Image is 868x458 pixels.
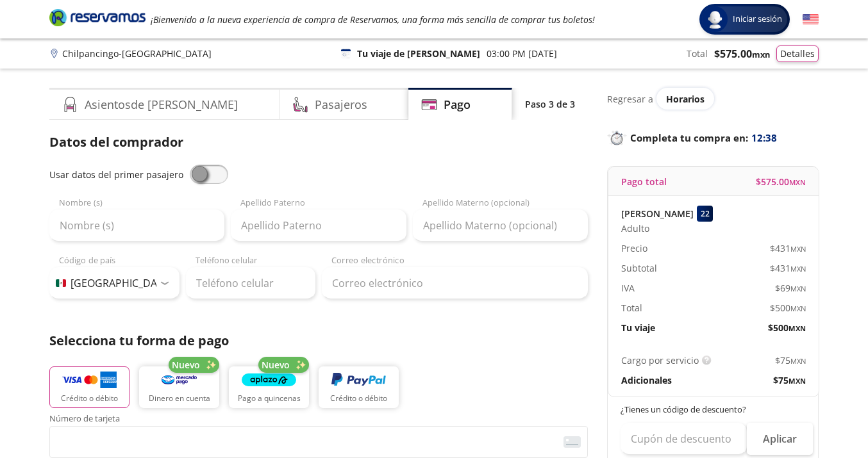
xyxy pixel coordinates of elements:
p: Cargo por servicio [621,354,699,367]
small: MXN [790,284,806,293]
p: Datos del comprador [49,133,588,152]
button: Dinero en cuenta [139,366,219,408]
span: 12:38 [751,131,777,145]
span: Nuevo [172,358,200,372]
button: Crédito o débito [49,366,129,408]
h4: Pasajeros [315,96,367,113]
span: $ 75 [773,373,806,387]
span: Iniciar sesión [728,13,787,26]
p: Selecciona tu forma de pago [49,331,588,350]
small: MXN [789,177,806,187]
p: Regresar a [607,92,653,106]
small: MXN [752,49,770,60]
button: Pago a quincenas [229,366,309,408]
button: English [803,12,819,28]
span: $ 69 [775,281,806,295]
span: Horarios [666,93,705,105]
small: MXN [790,264,806,274]
span: Usar datos del primer pasajero [49,168,183,181]
p: Tu viaje [621,321,655,334]
button: Aplicar [747,423,813,455]
p: ¿Tienes un código de descuento? [621,404,806,416]
p: Tu viaje de [PERSON_NAME] [357,47,480,60]
img: MX [56,279,66,287]
input: Nombre (s) [49,209,224,241]
p: Crédito o débito [61,393,118,404]
p: Precio [621,241,647,255]
div: Regresar a ver horarios [607,88,819,110]
p: Completa tu compra en : [607,129,819,147]
small: MXN [789,376,806,386]
img: card [563,436,581,448]
h4: Asientos de [PERSON_NAME] [85,96,238,113]
small: MXN [789,323,806,333]
input: Apellido Paterno [231,209,406,241]
p: Adicionales [621,373,672,387]
em: ¡Bienvenido a la nueva experiencia de compra de Reservamos, una forma más sencilla de comprar tus... [151,13,595,26]
iframe: Messagebird Livechat Widget [794,384,855,445]
p: Total [687,47,708,60]
p: Subtotal [621,261,657,275]
input: Apellido Materno (opcional) [413,209,588,241]
button: Crédito o débito [319,366,399,408]
span: $ 575.00 [714,46,770,61]
span: $ 431 [770,261,806,275]
span: $ 75 [775,354,806,367]
span: Adulto [621,222,649,235]
button: Detalles [776,45,819,62]
input: Correo electrónico [322,267,588,299]
span: Número de tarjeta [49,414,588,426]
input: Cupón de descuento [621,423,747,455]
p: Pago a quincenas [238,393,301,404]
small: MXN [790,356,806,366]
span: $ 500 [768,321,806,334]
span: $ 575.00 [756,175,806,188]
iframe: Iframe del número de tarjeta asegurada [55,430,582,454]
p: Crédito o débito [330,393,387,404]
h4: Pago [444,96,471,113]
p: [PERSON_NAME] [621,207,694,220]
p: Dinero en cuenta [149,393,210,404]
p: 03:00 PM [DATE] [487,47,557,60]
i: Brand Logo [49,8,146,27]
span: $ 431 [770,241,806,255]
small: MXN [790,304,806,313]
p: IVA [621,281,635,295]
p: Total [621,301,642,315]
a: Brand Logo [49,8,146,31]
p: Chilpancingo - [GEOGRAPHIC_DATA] [62,47,212,60]
input: Teléfono celular [186,267,316,299]
span: $ 500 [770,301,806,315]
p: Paso 3 de 3 [525,97,575,111]
span: Nuevo [262,358,290,372]
div: 22 [697,206,713,222]
small: MXN [790,244,806,254]
p: Pago total [621,175,667,188]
